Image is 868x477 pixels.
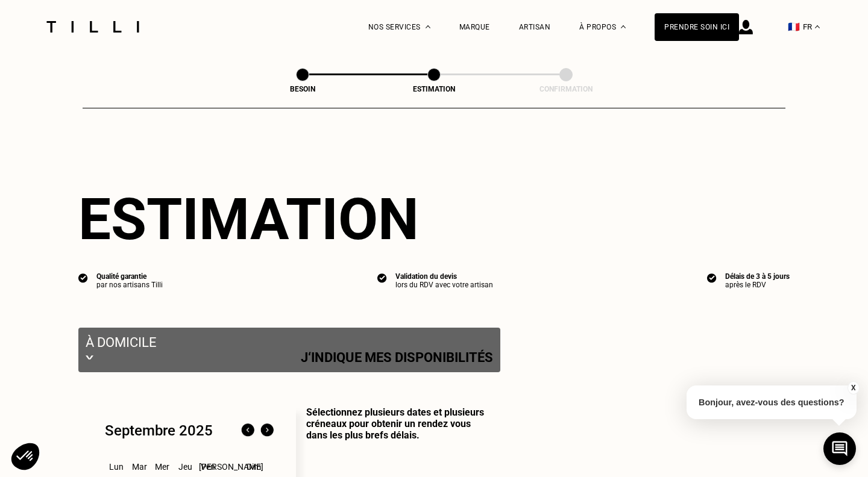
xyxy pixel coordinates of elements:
[426,25,430,28] img: Menu déroulant
[707,272,717,283] img: icon list info
[687,385,857,419] p: Bonjour, avez-vous des questions?
[395,281,493,289] div: lors du RDV avec votre artisan
[725,281,790,289] div: après le RDV
[847,381,859,394] button: X
[459,23,490,31] a: Marque
[655,13,739,41] a: Prendre soin ici
[301,350,493,365] p: J‘indique mes disponibilités
[78,185,790,253] div: Estimation
[725,272,790,281] div: Délais de 3 à 5 jours
[105,422,213,439] div: Septembre 2025
[96,281,163,289] div: par nos artisans Tilli
[377,272,387,283] img: icon list info
[42,21,143,33] img: Logo du service de couturière Tilli
[238,421,257,440] img: Mois précédent
[96,272,163,281] div: Qualité garantie
[78,272,88,283] img: icon list info
[788,21,800,33] span: 🇫🇷
[242,85,363,93] div: Besoin
[395,272,493,281] div: Validation du devis
[374,85,494,93] div: Estimation
[739,20,753,34] img: icône connexion
[257,421,277,440] img: Mois suivant
[506,85,626,93] div: Confirmation
[519,23,551,31] a: Artisan
[86,335,493,350] p: À domicile
[815,25,820,28] img: menu déroulant
[621,25,626,28] img: Menu déroulant à propos
[86,350,93,365] img: svg+xml;base64,PHN2ZyB3aWR0aD0iMjIiIGhlaWdodD0iMTEiIHZpZXdCb3g9IjAgMCAyMiAxMSIgZmlsbD0ibm9uZSIgeG...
